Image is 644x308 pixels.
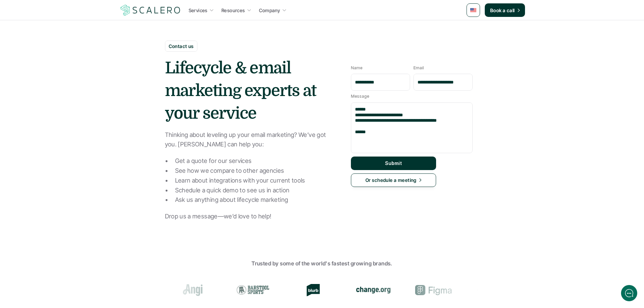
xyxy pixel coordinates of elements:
[385,160,402,166] p: Submit
[10,90,125,103] button: New conversation
[351,66,362,70] p: Name
[351,157,436,170] button: Submit
[175,195,334,205] p: Ask us anything about lifecycle marketing
[169,43,194,50] p: Contact us
[56,236,86,241] span: We run on Gist
[259,7,280,14] p: Company
[165,130,334,150] p: Thinking about leveling up your email marketing? We’ve got you. [PERSON_NAME] can help you:
[10,45,125,77] h2: Let us know if we can help with lifecycle marketing.
[124,259,520,268] p: Trusted by some of the world's fastest growing brands.
[175,156,334,166] p: Get a quote for our services
[175,186,334,195] p: Schedule a quick demo to see us in action
[351,102,473,153] textarea: Message
[165,57,334,125] h1: Lifecycle & email marketing experts at your service
[175,176,334,186] p: Learn about integrations with your current tools
[189,7,208,14] p: Services
[413,74,473,91] input: Email
[365,176,416,184] p: Or schedule a meeting
[351,94,369,99] p: Message
[490,7,515,14] p: Book a call
[351,74,410,91] input: Name
[119,4,182,16] a: Scalero company logotype
[175,166,334,176] p: See how we compare to other agencies
[351,173,436,187] a: Or schedule a meeting
[44,94,81,99] span: New conversation
[165,212,334,221] p: Drop us a message—we’d love to help!
[119,4,182,17] img: Scalero company logotype
[485,3,525,17] a: Book a call
[621,285,637,301] iframe: gist-messenger-bubble-iframe
[221,7,245,14] p: Resources
[10,33,125,44] h1: Hi! Welcome to [GEOGRAPHIC_DATA].
[413,66,424,70] p: Email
